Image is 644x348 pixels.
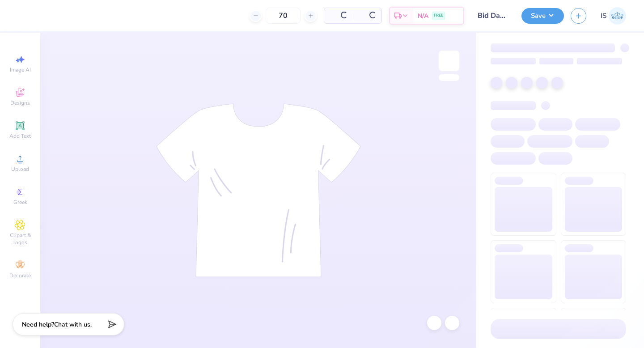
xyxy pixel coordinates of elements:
span: Greek [13,199,27,206]
input: Untitled Design [471,7,515,25]
span: Upload [11,166,29,173]
input: – – [266,8,301,24]
span: FREE [434,13,443,19]
span: Clipart & logos [4,232,36,246]
span: IS [601,11,606,21]
span: N/A [418,11,428,21]
a: IS [601,7,626,25]
img: Isabel Sojka [609,7,626,25]
span: Decorate [9,272,31,279]
span: Designs [10,99,30,106]
img: tee-skeleton.svg [156,103,361,277]
button: Save [521,8,564,24]
span: Chat with us. [54,320,92,329]
span: Image AI [10,66,31,73]
strong: Need help? [22,320,54,329]
span: Add Text [9,132,31,140]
